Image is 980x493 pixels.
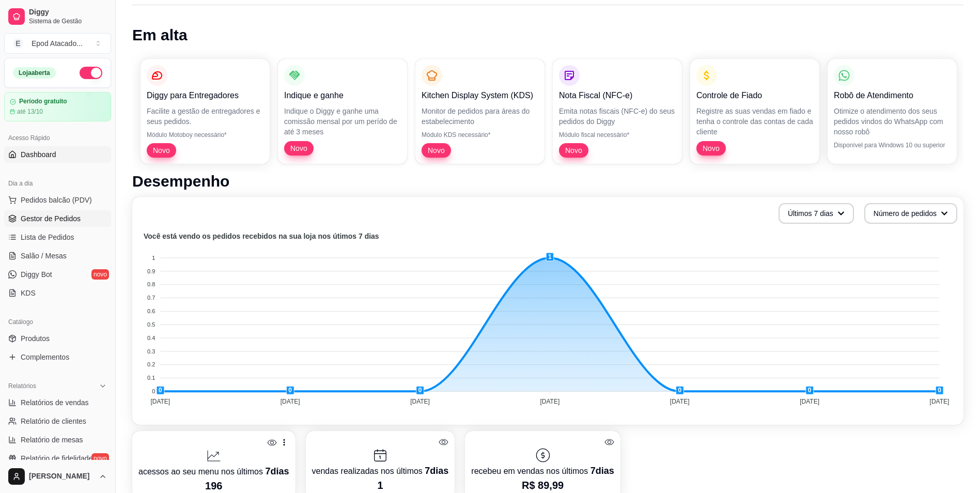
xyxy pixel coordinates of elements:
[590,466,614,476] span: 7 dias
[286,143,312,153] span: Novo
[13,38,23,49] span: E
[4,130,111,146] div: Acesso Rápido
[422,131,538,139] p: Módulo KDS necessário*
[4,314,111,330] div: Catálogo
[4,266,111,283] a: Diggy Botnovo
[540,398,559,405] tspan: [DATE]
[4,210,111,227] a: Gestor de Pedidos
[21,213,81,224] span: Gestor de Pedidos
[471,478,614,492] p: R$ 89,99
[559,131,676,139] p: Módulo fiscal necessário*
[284,106,401,137] p: Indique o Diggy e ganhe uma comissão mensal por um perído de até 3 meses
[834,141,951,149] p: Disponível para Windows 10 ou superior
[80,67,102,79] button: Alterar Status
[144,232,379,240] text: Você está vendo os pedidos recebidos na sua loja nos útimos 7 dias
[281,398,300,405] tspan: [DATE]
[147,321,155,328] tspan: 0.5
[147,131,263,139] p: Módulo Motoboy necessário*
[4,432,111,448] a: Relatório de mesas
[147,295,155,301] tspan: 0.7
[553,59,682,164] button: Nota Fiscal (NFC-e)Emita notas fiscais (NFC-e) do seus pedidos do DiggyMódulo fiscal necessário*Novo
[4,33,111,54] button: Select a team
[152,255,155,261] tspan: 1
[4,229,111,245] a: Lista de Pedidos
[21,397,89,408] span: Relatórios de vendas
[147,348,155,355] tspan: 0.3
[147,89,263,102] p: Diggy para Entregadores
[21,453,92,464] span: Relatório de fidelidade
[147,106,263,127] p: Facilite a gestão de entregadores e seus pedidos.
[21,251,67,261] span: Salão / Mesas
[864,203,957,224] button: Número de pedidos
[670,398,690,405] tspan: [DATE]
[29,17,107,25] span: Sistema de Gestão
[138,479,289,493] p: 196
[29,472,95,481] span: [PERSON_NAME]
[4,330,111,347] a: Produtos
[265,466,289,476] span: 7 dias
[4,192,111,208] button: Pedidos balcão (PDV)
[4,349,111,365] a: Complementos
[141,59,270,164] button: Diggy para EntregadoresFacilite a gestão de entregadores e seus pedidos.Módulo Motoboy necessário...
[4,450,111,467] a: Relatório de fidelidadenovo
[21,416,86,426] span: Relatório de clientes
[284,89,401,102] p: Indique e ganhe
[147,375,155,381] tspan: 0.1
[4,146,111,163] a: Dashboard
[4,413,111,429] a: Relatório de clientes
[4,248,111,264] a: Salão / Mesas
[559,106,676,127] p: Emita notas fiscais (NFC-e) do seus pedidos do Diggy
[690,59,819,164] button: Controle de FiadoRegistre as suas vendas em fiado e tenha o controle das contas de cada clienteNovo
[147,361,155,367] tspan: 0.2
[21,269,52,280] span: Diggy Bot
[21,232,74,242] span: Lista de Pedidos
[147,308,155,314] tspan: 0.6
[132,172,963,191] h1: Desempenho
[21,333,50,344] span: Produtos
[424,145,449,156] span: Novo
[19,98,67,105] article: Período gratuito
[149,145,174,156] span: Novo
[471,464,614,478] p: recebeu em vendas nos últimos
[138,464,289,479] p: acessos ao seu menu nos últimos
[779,203,854,224] button: Últimos 7 dias
[422,106,538,127] p: Monitor de pedidos para áreas do estabelecimento
[32,38,83,49] div: Epod Atacado ...
[930,398,950,405] tspan: [DATE]
[150,398,170,405] tspan: [DATE]
[21,195,92,205] span: Pedidos balcão (PDV)
[834,106,951,137] p: Otimize o atendimento dos seus pedidos vindos do WhatsApp com nosso robô
[4,4,111,29] a: DiggySistema de Gestão
[834,89,951,102] p: Robô de Atendimento
[4,175,111,192] div: Dia a dia
[410,398,430,405] tspan: [DATE]
[4,394,111,411] a: Relatórios de vendas
[4,92,111,121] a: Período gratuitoaté 13/10
[152,388,155,394] tspan: 0
[8,382,36,390] span: Relatórios
[278,59,407,164] button: Indique e ganheIndique o Diggy e ganhe uma comissão mensal por um perído de até 3 mesesNovo
[17,107,43,116] article: até 13/10
[312,464,449,478] p: vendas realizadas nos últimos
[21,435,83,445] span: Relatório de mesas
[698,143,724,153] span: Novo
[425,466,448,476] span: 7 dias
[4,464,111,489] button: [PERSON_NAME]
[4,285,111,301] a: KDS
[29,8,107,17] span: Diggy
[828,59,957,164] button: Robô de AtendimentoOtimize o atendimento dos seus pedidos vindos do WhatsApp com nosso robôDispon...
[147,268,155,274] tspan: 0.9
[312,478,449,492] p: 1
[800,398,819,405] tspan: [DATE]
[559,89,676,102] p: Nota Fiscal (NFC-e)
[21,288,36,298] span: KDS
[147,281,155,287] tspan: 0.8
[147,335,155,341] tspan: 0.4
[561,145,586,156] span: Novo
[422,89,538,102] p: Kitchen Display System (KDS)
[696,106,813,137] p: Registre as suas vendas em fiado e tenha o controle das contas de cada cliente
[132,26,963,44] h1: Em alta
[21,149,56,160] span: Dashboard
[696,89,813,102] p: Controle de Fiado
[415,59,545,164] button: Kitchen Display System (KDS)Monitor de pedidos para áreas do estabelecimentoMódulo KDS necessário...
